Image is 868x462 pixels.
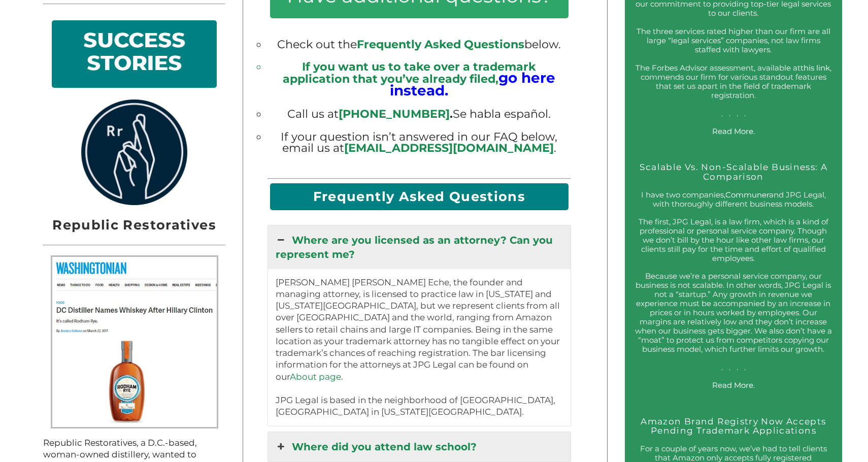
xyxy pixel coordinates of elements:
p: Because we’re a personal service company, our business is not scalable. In other words, JPG Legal... [633,272,833,372]
a: Read More. [712,380,755,390]
big: go here instead. [390,69,555,98]
a: Where are you licensed as an attorney? Can you represent me? [268,225,571,269]
p: I have two companies, and JPG Legal, with thoroughly different business models. [633,190,833,209]
b: . [339,107,453,121]
span: Frequently Asked Questions [357,37,524,51]
a: Where did you attend law school? [268,432,571,461]
img: rrlogo.png [78,100,190,205]
div: Where are you licensed as an attorney? Can you represent me? [268,269,571,426]
a: Scalable Vs. Non-Scalable Business: A Comparison [640,161,828,182]
p: The first, JPG Legal, is a law firm, which is a kind of professional or personal service company.... [633,217,833,263]
li: If your question isn’t answered in our FAQ below, email us at . [268,131,572,153]
a: Amazon Brand Registry Now Accepts Pending Trademark Applications [641,416,826,436]
h2: SUCCESS STORIES [60,29,208,79]
a: go here instead. [390,72,555,98]
li: Call us at Se habla español. [268,108,572,119]
a: Read More. [712,126,755,136]
li: If you want us to take over a trademark application that you’ve already filed, [268,61,572,97]
a: [EMAIL_ADDRESS][DOMAIN_NAME] [344,141,554,155]
li: Check out the below. [268,39,572,50]
h2: Republic Restoratives [43,214,225,236]
h2: Frequently Asked Questions [270,183,569,210]
p: [PERSON_NAME] [PERSON_NAME] Eche, the founder and managing attorney, is licensed to practice law ... [276,277,563,418]
a: this link [800,63,830,73]
a: [PHONE_NUMBER]‬ [339,107,450,121]
a: About page [290,372,341,382]
a: Communer [725,190,769,200]
img: Rodham Rye People Screenshot [51,255,218,429]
